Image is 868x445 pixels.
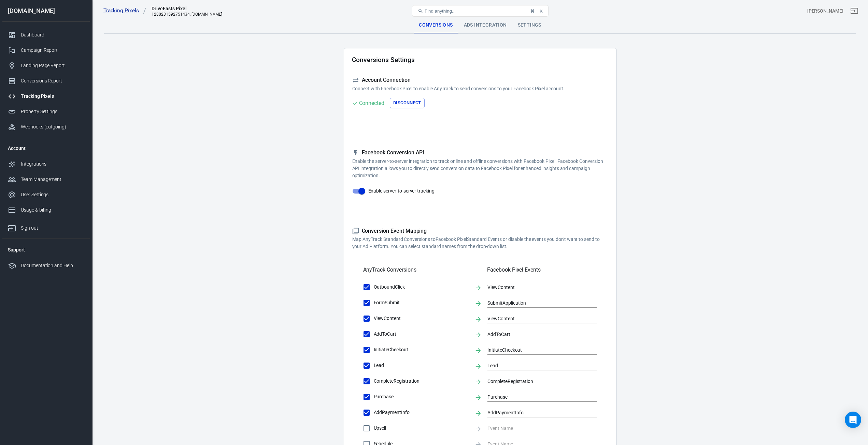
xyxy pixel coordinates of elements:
input: Event Name [487,346,587,354]
div: Account id: ihJQPUot [807,7,843,15]
span: Lead [374,362,469,369]
a: Campaign Report [2,43,90,58]
span: Upsell [374,425,469,432]
span: FormSubmit [374,299,469,306]
span: AddPaymentInfo [374,409,469,416]
div: Property Settings [21,108,84,115]
span: Enable server-to-server tracking [368,187,435,195]
input: Event Name [487,393,587,401]
a: Webhooks (outgoing) [2,119,90,135]
a: User Settings [2,187,90,202]
span: ViewContent [374,315,469,322]
div: ⌘ + K [530,9,543,14]
span: AddToCart [374,331,469,338]
div: Usage & billing [21,206,84,214]
h5: Account Connection [352,77,608,84]
input: Event Name [487,377,587,385]
a: Dashboard [2,27,90,43]
div: Ads Integration [458,17,512,33]
div: Connected [359,99,385,107]
span: InitiateCheckout [374,346,469,353]
a: Tracking Pixels [103,7,146,14]
h2: Conversions Settings [352,56,415,63]
input: Event Name [487,283,587,291]
div: Settings [512,17,547,33]
input: Event Name [487,361,587,370]
div: Conversions Report [21,77,84,85]
div: 1280231592751434, drive-fast.de [152,12,222,17]
input: Event Name [487,408,587,417]
span: CompleteRegistration [374,378,469,385]
h5: Conversion Event Mapping [352,228,608,235]
button: Disconnect [390,98,425,108]
div: Integrations [21,160,84,168]
li: Account [2,140,90,156]
div: Dashboard [21,31,84,39]
li: Support [2,242,90,258]
a: Usage & billing [2,202,90,218]
div: Open Intercom Messenger [845,412,861,428]
a: Integrations [2,156,90,172]
div: Campaign Report [21,47,84,54]
p: Enable the server-to-server integration to track online and offline conversions with Facebook Pix... [352,158,608,179]
p: Connect with Facebook Pixel to enable AnyTrack to send conversions to your Facebook Pixel account. [352,85,608,92]
span: Purchase [374,393,469,400]
div: Documentation and Help [21,262,84,269]
div: Tracking Pixels [21,93,84,100]
button: Find anything...⌘ + K [412,5,549,17]
a: Team Management [2,172,90,187]
a: Tracking Pixels [2,89,90,104]
a: Landing Page Report [2,58,90,73]
h5: Facebook Conversion API [352,149,608,156]
h5: AnyTrack Conversions [363,266,416,273]
a: Sign out [846,3,863,19]
span: OutboundClick [374,283,469,291]
a: Property Settings [2,104,90,119]
div: User Settings [21,191,84,198]
p: Map AnyTrack Standard Conversions to Facebook Pixel Standard Events or disable the events you don... [352,236,608,250]
h5: Facebook Pixel Events [487,266,597,273]
input: Event Name [487,330,587,338]
div: Sign out [21,225,84,232]
input: Event Name [487,298,587,307]
a: Conversions Report [2,73,90,89]
input: Event Name [487,314,587,323]
div: Webhooks (outgoing) [21,123,84,131]
div: Team Management [21,176,84,183]
div: DriveFasts Pixel [152,5,220,12]
input: Event Name [487,424,587,432]
div: Conversions [413,17,458,33]
div: Landing Page Report [21,62,84,69]
div: [DOMAIN_NAME] [2,8,90,14]
a: Sign out [2,218,90,236]
span: Find anything... [425,9,456,14]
